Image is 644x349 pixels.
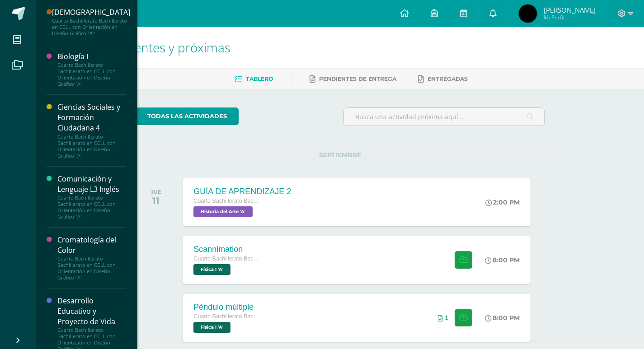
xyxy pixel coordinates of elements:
span: Cuarto Bachillerato Bachillerato en CCLL con Orientación en Diseño Gráfico [193,198,261,204]
div: GUÍA DE APRENDIZAJE 2 [193,187,291,196]
a: Tablero [235,72,273,86]
span: Física I 'A' [193,322,230,333]
div: Scannimation [193,245,261,254]
span: Cuarto Bachillerato Bachillerato en CCLL con Orientación en Diseño Gráfico [193,256,261,262]
div: Desarrollo Educativo y Proyecto de Vida [57,296,126,327]
span: Mi Perfil [544,14,596,21]
a: Entregadas [418,72,468,86]
div: Ciencias Sociales y Formación Ciudadana 4 [57,102,126,133]
span: Pendientes de entrega [319,75,396,82]
span: Cuarto Bachillerato Bachillerato en CCLL con Orientación en Diseño Gráfico [193,313,261,320]
a: Comunicación y Lenguaje L3 InglésCuarto Bachillerato Bachillerato en CCLL con Orientación en Dise... [57,174,126,220]
div: Cromatología del Color [57,235,126,256]
a: todas las Actividades [136,107,239,125]
div: Cuarto Bachillerato Bachillerato en CCLL con Orientación en Diseño Gráfico "A" [52,18,130,37]
span: Física I 'A' [193,264,230,275]
span: Tablero [246,75,273,82]
div: Péndulo múltiple [193,302,261,312]
span: [PERSON_NAME] [544,5,596,14]
div: JUE [151,189,161,195]
span: Entregadas [428,75,468,82]
span: Historia del Arte 'A' [193,206,253,217]
div: 2:00 PM [485,198,520,206]
a: Cromatología del ColorCuarto Bachillerato Bachillerato en CCLL con Orientación en Diseño Gráfico "A" [57,235,126,281]
div: [DEMOGRAPHIC_DATA] [52,7,130,18]
div: Comunicación y Lenguaje L3 Inglés [57,174,126,195]
div: Cuarto Bachillerato Bachillerato en CCLL con Orientación en Diseño Gráfico "A" [57,195,126,220]
a: [DEMOGRAPHIC_DATA]Cuarto Bachillerato Bachillerato en CCLL con Orientación en Diseño Gráfico "A" [52,7,130,37]
div: 11 [151,195,161,206]
a: Biología ICuarto Bachillerato Bachillerato en CCLL con Orientación en Diseño Gráfico "A" [57,51,126,87]
div: 8:00 PM [485,256,520,264]
span: Actividades recientes y próximas [47,39,230,56]
div: Cuarto Bachillerato Bachillerato en CCLL con Orientación en Diseño Gráfico "A" [57,256,126,281]
span: 1 [445,314,448,321]
a: Pendientes de entrega [310,72,396,86]
a: Ciencias Sociales y Formación Ciudadana 4Cuarto Bachillerato Bachillerato en CCLL con Orientación... [57,102,126,158]
div: Biología I [57,51,126,62]
div: Cuarto Bachillerato Bachillerato en CCLL con Orientación en Diseño Gráfico "A" [57,134,126,159]
span: SEPTIEMBRE [305,151,376,159]
img: 175cb59d96e1e6e6662f6f27d33db8be.png [519,5,537,23]
div: 8:00 PM [485,314,520,322]
input: Busca una actividad próxima aquí... [344,108,544,126]
div: Cuarto Bachillerato Bachillerato en CCLL con Orientación en Diseño Gráfico "A" [57,62,126,87]
div: Archivos entregados [438,314,448,321]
